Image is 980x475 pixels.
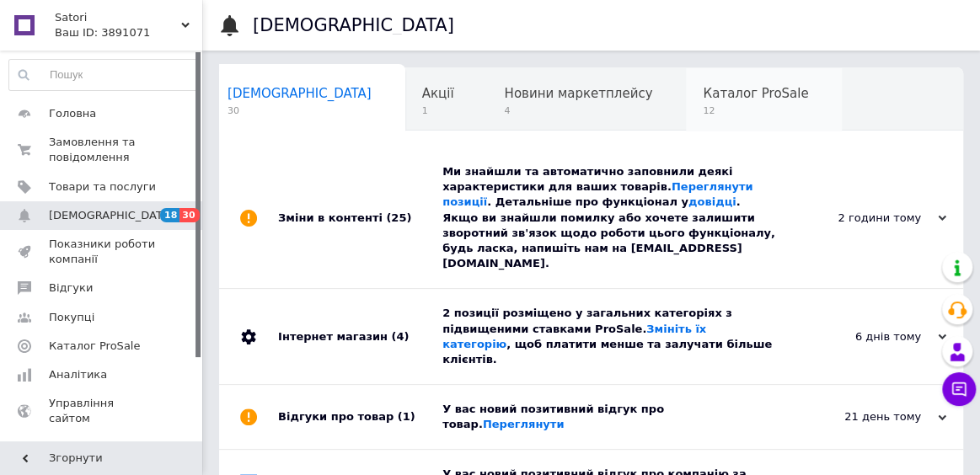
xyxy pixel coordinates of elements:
[49,179,156,195] span: Товари та послуги
[55,25,202,40] div: Ваш ID: 3891071
[483,418,565,430] a: Переглянути
[228,86,372,101] span: [DEMOGRAPHIC_DATA]
[278,385,442,449] div: Відгуки про товар
[228,104,372,117] span: 30
[391,330,409,343] span: (4)
[688,195,736,208] a: довідці
[49,106,96,121] span: Головна
[442,164,778,271] div: Ми знайшли та автоматично заповнили деякі характеристики для ваших товарів. . Детальніше про функ...
[778,211,946,226] div: 2 години тому
[49,339,140,354] span: Каталог ProSale
[442,306,778,367] div: 2 позиції розміщено у загальних категоріях з підвищеними ставками ProSale. , щоб платити менше та...
[422,104,454,117] span: 1
[778,409,946,424] div: 21 день тому
[398,410,415,423] span: (1)
[49,310,94,325] span: Покупці
[278,147,442,288] div: Зміни в контенті
[49,440,156,470] span: Гаманець компанії
[49,208,174,223] span: [DEMOGRAPHIC_DATA]
[504,104,652,117] span: 4
[504,86,652,101] span: Новини маркетплейсу
[386,211,411,224] span: (25)
[442,402,778,432] div: У вас новий позитивний відгук про товар.
[160,208,179,222] span: 18
[9,60,198,90] input: Пошук
[253,15,454,35] h1: [DEMOGRAPHIC_DATA]
[49,367,107,382] span: Аналітика
[778,329,946,344] div: 6 днів тому
[55,10,181,25] span: Satori
[442,323,706,350] a: Змініть їх категорію
[179,208,199,222] span: 30
[49,135,156,165] span: Замовлення та повідомлення
[49,396,156,426] span: Управління сайтом
[49,280,93,296] span: Відгуки
[422,86,454,101] span: Акції
[942,372,976,406] button: Чат з покупцем
[278,289,442,384] div: Інтернет магазин
[703,86,808,101] span: Каталог ProSale
[49,237,156,267] span: Показники роботи компанії
[703,104,808,117] span: 12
